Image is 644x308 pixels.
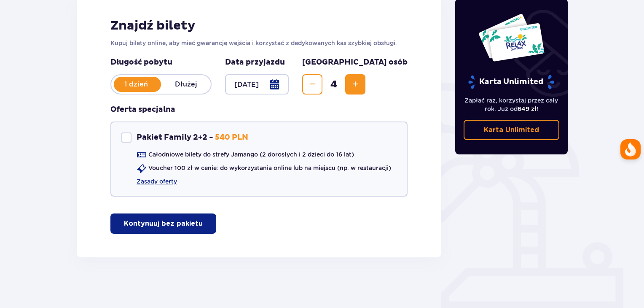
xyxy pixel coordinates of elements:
p: Karta Unlimited [484,125,539,135]
p: Kontynuuj bez pakietu [124,219,203,228]
p: Kupuj bilety online, aby mieć gwarancję wejścia i korzystać z dedykowanych kas szybkiej obsługi. [110,39,408,47]
p: Voucher 100 zł w cenie: do wykorzystania online lub na miejscu (np. w restauracji) [148,164,391,172]
p: Zapłać raz, korzystaj przez cały rok. Już od ! [464,96,560,113]
p: Długość pobytu [110,57,212,68]
p: Data przyjazdu [225,57,285,68]
h2: Znajdź bilety [110,18,408,34]
button: Kontynuuj bez pakietu [110,213,216,234]
a: Karta Unlimited [464,120,560,140]
button: Decrease [302,74,322,95]
button: Increase [345,74,365,95]
p: Karta Unlimited [467,75,555,89]
a: Zasady oferty [137,177,177,186]
p: 1 dzień [111,80,161,89]
p: Pakiet Family 2+2 - [137,132,213,143]
p: Całodniowe bilety do strefy Jamango (2 dorosłych i 2 dzieci do 16 lat) [148,150,354,159]
p: 540 PLN [215,132,248,143]
span: 4 [324,78,343,91]
p: Dłużej [161,80,211,89]
p: Oferta specjalna [110,105,175,115]
p: [GEOGRAPHIC_DATA] osób [302,57,408,68]
span: 649 zł [518,105,537,112]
